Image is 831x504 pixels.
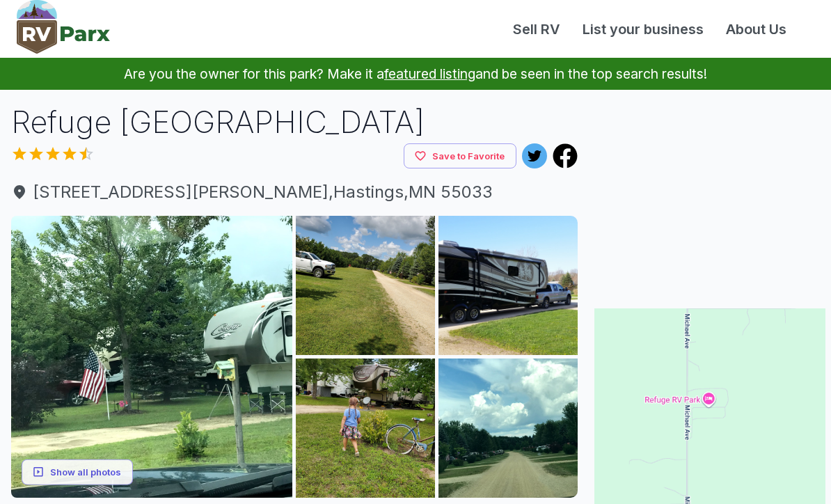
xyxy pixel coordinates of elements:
img: AAcXr8rd2mbEeSqRjw90-YEsEI8CUUjWqSrpis7j02ffw90W6-1W7am2Mh3kjbzs0AQOYWyPQnUgRZ1cCP57DQnEzQ04AInHM... [11,216,292,497]
p: Are you the owner for this park? Make it a and be seen in the top search results! [17,58,814,90]
a: [STREET_ADDRESS][PERSON_NAME],Hastings,MN 55033 [11,180,578,205]
img: AAcXr8oRytRfg0888G4yI71Va-EX-t17wZcw2eKnXAY3SPsy2OtXYVK6ASfX7JwpV70Ge3Kep3p23CphSaeQOnCfxAKsDlBGN... [296,216,435,355]
span: [STREET_ADDRESS][PERSON_NAME] , Hastings , MN 55033 [11,180,578,205]
a: featured listing [384,65,475,82]
img: AAcXr8prQBo3bh0PYkyNvzErOibH4JLfmTIBNIFAYTgz8vFoA8CtEj5XHc65CuPqUexwm-Wk6xJjOb2yH1c0-UBIE-dzgd38S... [438,359,578,498]
a: About Us [715,19,798,40]
img: AAcXr8qyI4dmgjUb8-RB8IcHP4RLRd4bLj_ZQRJNYR4GAzinrWAkAWE1ijmfuv4fcFe1SYI7cqoX910mblYAJjRvbusvDtIbD... [438,216,578,355]
a: List your business [571,19,715,40]
a: Sell RV [502,19,571,40]
iframe: Advertisement [594,101,825,275]
button: Save to Favorite [404,143,516,169]
h1: Refuge [GEOGRAPHIC_DATA] [11,101,578,143]
button: Show all photos [22,459,133,485]
img: AAcXr8ojP5VYNf4LROW2LKu2258Rw0Le0wplOqarrwKnqxtpM5ChqvnK9hH3tlWCmjRpzgdhd5aPd8-9vhMk-7Fs3TeTFHYvT... [296,359,435,498]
